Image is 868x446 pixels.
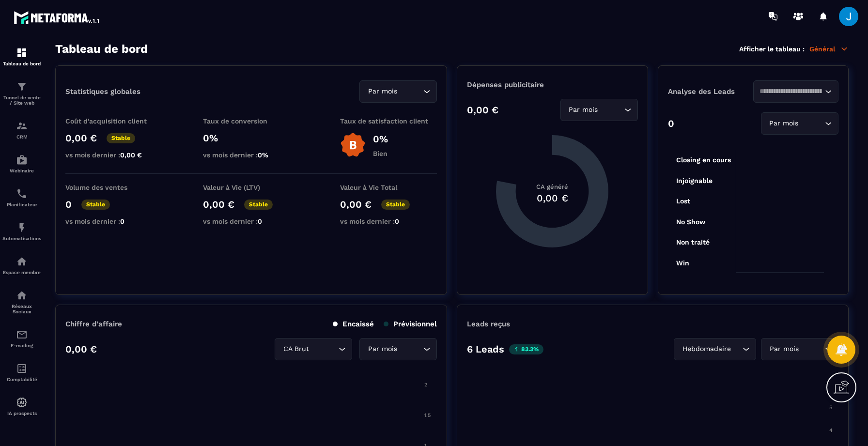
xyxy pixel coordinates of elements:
[753,80,838,103] div: Search for option
[340,217,437,225] p: vs mois dernier :
[16,222,28,233] img: automations
[2,343,41,348] p: E-mailing
[16,290,28,301] img: social-network
[65,217,162,225] p: vs mois dernier :
[203,132,300,144] p: 0%
[424,382,427,388] tspan: 2
[16,47,28,59] img: formation
[65,184,162,191] p: Volume des ventes
[761,112,838,135] div: Search for option
[801,344,822,354] input: Search for option
[203,199,234,210] p: 0,00 €
[2,113,41,147] a: formationformationCRM
[366,344,399,354] span: Par mois
[2,236,41,241] p: Automatisations
[2,304,41,314] p: Réseaux Sociaux
[373,150,388,157] p: Bien
[107,133,135,143] p: Stable
[467,80,637,89] p: Dépenses publicitaire
[2,61,41,66] p: Tableau de bord
[761,338,838,360] div: Search for option
[829,404,832,411] tspan: 5
[203,117,300,125] p: Taux de conversion
[275,338,352,360] div: Search for option
[2,355,41,389] a: accountantaccountantComptabilité
[2,168,41,173] p: Webinaire
[399,344,421,354] input: Search for option
[676,177,712,185] tspan: Injoignable
[2,248,41,282] a: automationsautomationsEspace membre
[258,151,268,159] span: 0%
[340,184,437,191] p: Valeur à Vie Total
[467,320,510,328] p: Leads reçus
[399,86,421,97] input: Search for option
[2,74,41,113] a: formationformationTunnel de vente / Site web
[2,282,41,322] a: social-networksocial-networkRéseaux Sociaux
[65,343,97,355] p: 0,00 €
[668,118,674,129] p: 0
[366,86,399,97] span: Par mois
[120,217,124,225] span: 0
[333,320,374,328] p: Encaissé
[120,151,142,159] span: 0,00 €
[467,104,498,116] p: 0,00 €
[509,344,543,354] p: 83.3%
[767,118,801,129] span: Par mois
[340,132,366,158] img: b-badge-o.b3b20ee6.svg
[16,256,28,267] img: automations
[16,397,28,408] img: automations
[281,344,311,354] span: CA Brut
[600,105,622,115] input: Search for option
[16,188,28,200] img: scheduler
[809,45,849,53] p: Général
[359,80,437,103] div: Search for option
[668,87,753,96] p: Analyse des Leads
[676,259,689,267] tspan: Win
[340,199,372,210] p: 0,00 €
[567,105,600,115] span: Par mois
[16,81,28,92] img: formation
[424,412,431,418] tspan: 1.5
[759,86,822,97] input: Search for option
[244,200,273,210] p: Stable
[203,184,300,191] p: Valeur à Vie (LTV)
[381,200,410,210] p: Stable
[65,320,122,328] p: Chiffre d’affaire
[2,40,41,74] a: formationformationTableau de bord
[674,338,756,360] div: Search for option
[81,200,110,210] p: Stable
[2,215,41,248] a: automationsautomationsAutomatisations
[16,329,28,340] img: email
[340,117,437,125] p: Taux de satisfaction client
[733,344,740,354] input: Search for option
[2,377,41,382] p: Comptabilité
[676,156,730,164] tspan: Closing en cours
[373,133,388,145] p: 0%
[65,199,72,210] p: 0
[65,87,140,96] p: Statistiques globales
[2,181,41,215] a: schedulerschedulerPlanificateur
[395,217,399,225] span: 0
[2,270,41,275] p: Espace membre
[16,154,28,166] img: automations
[65,151,162,159] p: vs mois dernier :
[680,344,733,354] span: Hebdomadaire
[2,147,41,181] a: automationsautomationsWebinaire
[739,45,805,53] p: Afficher le tableau :
[2,134,41,139] p: CRM
[311,344,336,354] input: Search for option
[2,95,41,106] p: Tunnel de vente / Site web
[829,427,833,433] tspan: 4
[65,132,97,144] p: 0,00 €
[16,363,28,374] img: accountant
[676,218,705,226] tspan: No Show
[676,197,690,205] tspan: Lost
[767,344,801,354] span: Par mois
[560,99,638,121] div: Search for option
[676,238,709,246] tspan: Non traité
[2,411,41,416] p: IA prospects
[203,151,300,159] p: vs mois dernier :
[2,202,41,207] p: Planificateur
[258,217,262,225] span: 0
[65,117,162,125] p: Coût d'acquisition client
